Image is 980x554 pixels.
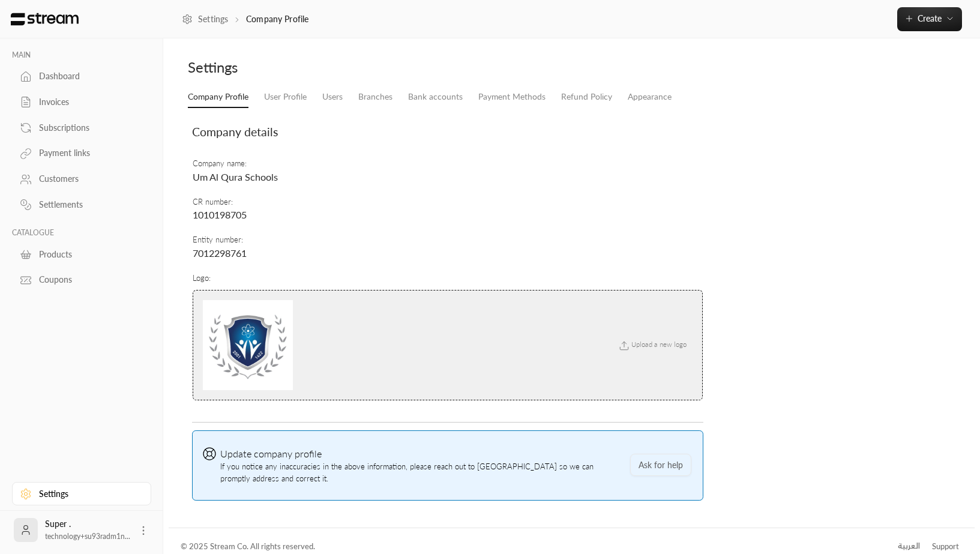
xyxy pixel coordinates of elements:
[12,142,151,165] a: Payment links
[192,266,704,414] td: Logo :
[897,7,962,31] button: Create
[12,242,151,266] a: Products
[193,209,247,220] span: 1010198705
[12,65,151,88] a: Dashboard
[39,199,136,211] div: Settlements
[182,13,309,25] nav: breadcrumb
[193,171,278,182] span: Um Al Qura Schools
[12,167,151,191] a: Customers
[188,86,248,108] a: Company Profile
[12,482,151,505] a: Settings
[12,193,151,217] a: Settlements
[12,268,151,292] a: Coupons
[39,173,136,185] div: Customers
[918,13,942,23] span: Create
[188,58,566,77] div: Settings
[561,86,612,107] a: Refund Policy
[12,116,151,139] a: Subscriptions
[39,488,136,500] div: Settings
[246,13,308,25] p: Company Profile
[182,13,229,25] a: Settings
[12,91,151,114] a: Invoices
[192,190,704,228] td: CR number :
[39,96,136,108] div: Invoices
[45,532,130,541] span: technology+su93radm1n...
[39,248,136,260] div: Products
[220,447,624,484] span: If you notice any inaccuracies in the above information, please reach out to [GEOGRAPHIC_DATA] so...
[181,541,315,553] div: © 2025 Stream Co. All rights reserved.
[10,13,80,26] img: Logo
[220,448,322,459] span: Update company profile
[192,125,278,139] span: Company details
[39,147,136,159] div: Payment links
[12,50,151,60] p: MAIN
[39,122,136,134] div: Subscriptions
[39,274,136,286] div: Coupons
[358,86,392,107] a: Branches
[39,70,136,82] div: Dashboard
[192,228,704,266] td: Entity number :
[192,152,704,190] td: Company name :
[630,454,691,476] button: Ask for help
[628,86,672,107] a: Appearance
[45,518,130,542] div: Super .
[193,247,247,259] span: 7012298761
[203,300,293,390] img: company logo
[611,340,693,348] span: Upload a new logo
[12,228,151,238] p: CATALOGUE
[478,86,546,107] a: Payment Methods
[898,540,920,552] div: العربية
[264,86,307,107] a: User Profile
[408,86,463,107] a: Bank accounts
[322,86,343,107] a: Users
